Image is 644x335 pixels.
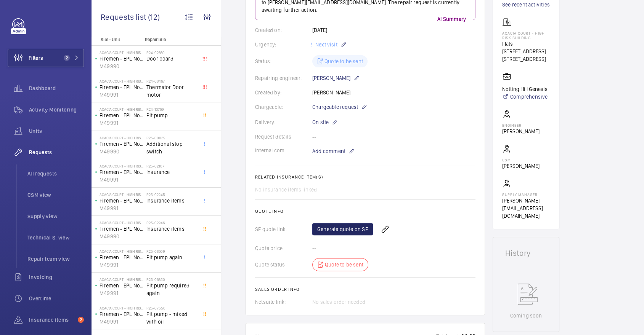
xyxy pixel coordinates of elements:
p: Repair title [145,37,195,42]
p: Flats [STREET_ADDRESS] [502,40,550,55]
a: Comprehensive [502,93,548,100]
p: [PERSON_NAME][EMAIL_ADDRESS][DOMAIN_NAME] [502,197,550,220]
p: Acacia Court - High Risk Building [100,192,143,197]
span: Insurance items [29,316,75,324]
span: CSM view [27,191,84,199]
p: M49991 [100,261,143,269]
span: Requests [29,148,84,156]
span: Dashboard [29,85,84,92]
h2: R25-02107 [146,164,197,168]
h2: Related insurance item(s) [255,174,475,180]
p: Acacia Court - High Risk Building [100,136,143,140]
p: Firemen - EPL No 1 Flats 209-272 [100,225,143,233]
span: 2 [78,317,84,323]
span: Activity Monitoring [29,106,84,113]
p: M49991 [100,204,143,212]
p: Firemen - EPL No 1 Flats 209-272 [100,140,143,148]
span: Additional stop switch [146,140,197,155]
p: Acacia Court - High Risk Building [100,107,143,112]
span: Units [29,127,84,135]
span: Filters [29,54,43,62]
p: Firemen - EPL No 2 Flats 209-272 Right Hand [100,83,143,91]
span: Insurance [146,168,197,176]
p: M49991 [100,289,143,297]
h2: R25-06350 [146,277,197,282]
p: Firemen - EPL No 2 Flats 209-272 Right Hand [100,168,143,176]
span: Next visit [314,41,337,48]
span: Pit pump required again [146,282,197,297]
p: Firemen - EPL No 1 Flats 209-272 [100,55,143,62]
p: M49990 [100,62,143,70]
p: Supply manager [502,192,550,197]
p: Site - Unit [92,37,142,42]
button: Filters2 [8,49,84,67]
span: All requests [27,170,84,177]
p: [STREET_ADDRESS] [502,55,550,63]
p: [PERSON_NAME] [502,162,540,170]
h2: R25-00039 [146,136,197,140]
a: See recent activities [502,1,550,8]
span: Pit pump again [146,254,197,261]
h2: Sales order info [255,287,475,292]
p: M49991 [100,318,143,325]
p: Acacia Court - High Risk Building [100,50,143,55]
p: Acacia Court - High Risk Building [502,31,550,40]
p: [PERSON_NAME] [312,73,360,83]
h2: R25-02246 [146,220,197,225]
span: Supply view [27,212,84,220]
h2: R25-02245 [146,192,197,197]
span: Pit pump - mixed with oil [146,310,197,325]
span: 2 [64,55,70,61]
span: Thermator Door motor [146,83,197,99]
span: Insurance items [146,225,197,233]
p: M49991 [100,119,143,127]
span: Repair team view [27,255,84,263]
p: Engineer [502,123,540,128]
p: M49990 [100,148,143,155]
span: Insurance items [146,197,197,204]
p: Firemen - EPL No 2 Flats 209-272 Right Hand [100,197,143,204]
p: Acacia Court - High Risk Building [100,220,143,225]
span: Technical S. view [27,234,84,241]
p: Firemen - EPL No 2 Flats 209-272 Right Hand [100,112,143,119]
span: Invoicing [29,273,84,281]
span: Pit pump [146,112,197,119]
p: AI Summary [434,15,469,23]
p: On site [312,118,338,127]
p: Firemen - EPL No 2 Flats 209-272 Right Hand [100,254,143,261]
h1: History [505,249,547,257]
p: CSM [502,158,540,162]
p: Firemen - EPL No 2 Flats 209-272 Right Hand [100,282,143,289]
span: Add comment [312,147,345,155]
p: Acacia Court - High Risk Building [100,164,143,168]
span: Door board [146,55,197,62]
span: Chargeable request [312,103,358,111]
h2: R24-02669 [146,50,197,55]
h2: R25-03609 [146,249,197,254]
h2: R25-07550 [146,306,197,310]
p: Acacia Court - High Risk Building [100,277,143,282]
p: Coming soon [510,312,542,319]
h2: R24-13769 [146,107,197,112]
p: Notting Hill Genesis [502,85,548,93]
span: Overtime [29,295,84,302]
p: Acacia Court - High Risk Building [100,306,143,310]
span: Requests list [101,12,148,22]
h2: Quote info [255,209,475,214]
p: Acacia Court - High Risk Building [100,79,143,83]
p: Acacia Court - High Risk Building [100,249,143,254]
a: Generate quote on SF [312,223,373,235]
p: M49991 [100,91,143,99]
p: M49990 [100,233,143,240]
h2: R24-03467 [146,79,197,83]
p: M49991 [100,176,143,183]
p: Firemen - EPL No 2 Flats 209-272 Right Hand [100,310,143,318]
p: [PERSON_NAME] [502,128,540,135]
